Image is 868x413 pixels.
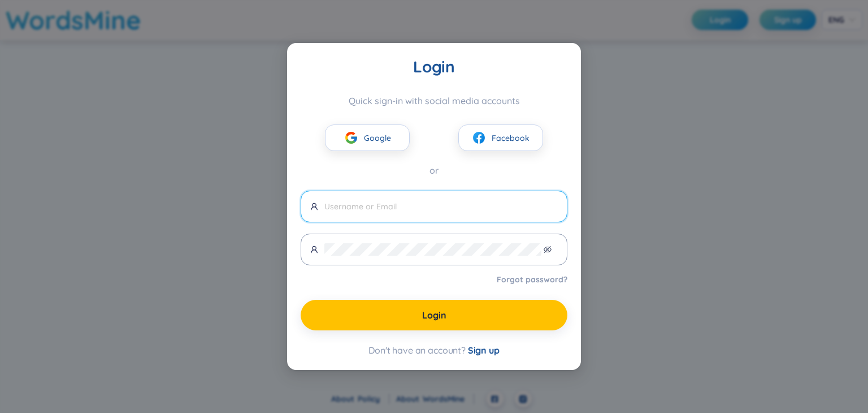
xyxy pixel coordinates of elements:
span: user [310,246,318,253]
button: googleGoogle [325,124,410,151]
input: Username or Email [324,200,558,213]
div: Quick sign-in with social media accounts [301,95,567,106]
img: facebook [472,131,486,145]
a: Forgot password? [497,274,567,285]
img: google [344,131,358,145]
div: Login [301,57,567,77]
div: Don't have an account? [301,344,567,356]
span: Facebook [492,132,530,144]
div: or [301,164,567,178]
span: Google [364,132,391,144]
span: user [310,203,318,210]
span: eye-invisible [544,246,552,253]
button: facebookFacebook [458,124,543,151]
span: Sign up [468,345,500,356]
button: Login [301,300,567,330]
span: Login [422,309,446,321]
